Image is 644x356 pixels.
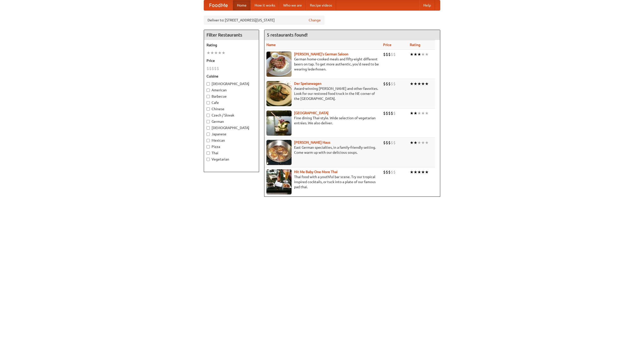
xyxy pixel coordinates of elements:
input: Mexican [207,139,210,142]
li: ★ [410,110,414,116]
li: ★ [425,110,429,116]
li: ★ [421,110,425,116]
li: $ [391,81,393,87]
h4: Filter Restaurants [204,30,259,40]
input: [DEMOGRAPHIC_DATA] [207,126,210,130]
li: ★ [421,81,425,87]
label: Cafe [207,100,256,105]
div: Deliver to: [STREET_ADDRESS][US_STATE] [204,16,325,25]
label: Chinese [207,106,256,111]
li: ★ [222,50,225,56]
li: $ [391,52,393,57]
li: $ [393,140,396,145]
a: Recipe videos [306,0,336,10]
li: ★ [410,169,414,175]
li: $ [386,81,388,87]
a: Rating [410,43,420,47]
li: $ [388,52,391,57]
li: $ [386,169,388,175]
a: Der Speisewagen [294,82,321,86]
li: ★ [425,81,429,87]
li: $ [388,140,391,145]
li: ★ [421,52,425,57]
li: ★ [421,169,425,175]
li: ★ [414,81,417,87]
li: $ [207,66,209,71]
li: $ [386,140,388,145]
a: Help [419,0,435,10]
li: ★ [417,110,421,116]
input: Thai [207,151,210,155]
li: $ [209,66,212,71]
img: babythai.jpg [266,169,292,194]
h5: Cuisine [207,74,256,79]
p: Fine dining Thai-style. Wide selection of vegetarian entrées. We also deliver. [266,115,379,126]
p: Thai food with a youthful bar scene. Try our tropical inspired cocktails, or tuck into a plate of... [266,174,379,189]
input: Vegetarian [207,158,210,161]
img: speisewagen.jpg [266,81,292,106]
label: Barbecue [207,94,256,99]
a: Change [309,18,321,23]
a: [GEOGRAPHIC_DATA] [294,111,329,115]
p: East German specialties, in a family-friendly setting. Come warm up with our delicious soups. [266,145,379,155]
li: $ [393,110,396,116]
b: [PERSON_NAME]'s German Saloon [294,52,348,56]
input: American [207,89,210,92]
label: Japanese [207,132,256,137]
li: ★ [425,52,429,57]
input: [DEMOGRAPHIC_DATA] [207,82,210,86]
input: Czech / Slovak [207,114,210,117]
li: ★ [414,169,417,175]
label: Thai [207,150,256,155]
li: ★ [410,140,414,145]
li: $ [391,140,393,145]
input: Chinese [207,107,210,111]
li: ★ [207,50,210,56]
input: Barbecue [207,95,210,98]
img: satay.jpg [266,110,292,136]
a: FoodMe [204,0,233,10]
p: Award-winning [PERSON_NAME] and other favorites. Look for our restored food truck in the NE corne... [266,86,379,101]
label: [DEMOGRAPHIC_DATA] [207,125,256,130]
li: ★ [417,169,421,175]
li: $ [383,110,386,116]
input: Japanese [207,133,210,136]
li: $ [393,81,396,87]
ng-pluralize: 5 restaurants found! [267,32,308,37]
li: $ [386,52,388,57]
li: ★ [210,50,214,56]
li: ★ [414,140,417,145]
li: $ [388,169,391,175]
li: $ [388,81,391,87]
li: ★ [214,50,218,56]
li: ★ [417,81,421,87]
a: Who we are [279,0,306,10]
li: ★ [421,140,425,145]
label: Mexican [207,138,256,143]
li: $ [217,66,219,71]
label: Czech / Slovak [207,113,256,118]
p: German home-cooked meals and fifty-eight different beers on tap. To get more authentic, you'd nee... [266,57,379,72]
li: ★ [218,50,222,56]
img: esthers.jpg [266,52,292,77]
a: Price [383,43,391,47]
li: ★ [414,110,417,116]
b: [PERSON_NAME] Haus [294,140,330,144]
label: Pizza [207,144,256,149]
li: ★ [414,52,417,57]
input: German [207,120,210,123]
img: kohlhaus.jpg [266,140,292,165]
li: $ [383,81,386,87]
input: Cafe [207,101,210,104]
li: $ [214,66,217,71]
li: $ [393,52,396,57]
li: $ [383,169,386,175]
li: ★ [410,81,414,87]
li: ★ [417,140,421,145]
li: $ [386,110,388,116]
label: [DEMOGRAPHIC_DATA] [207,81,256,86]
li: ★ [417,52,421,57]
h5: Rating [207,43,256,48]
li: ★ [425,169,429,175]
